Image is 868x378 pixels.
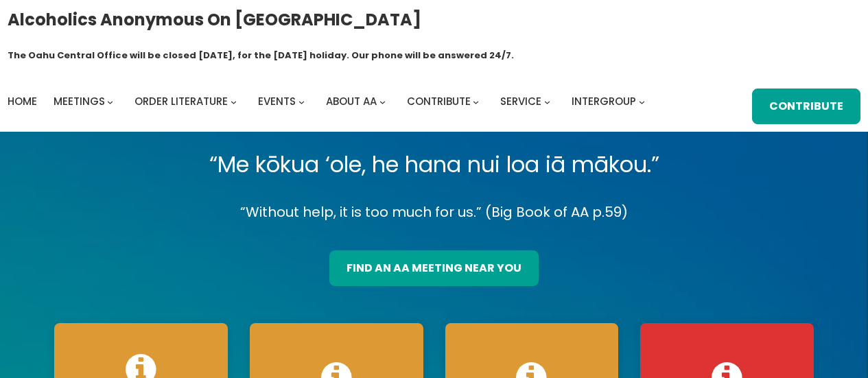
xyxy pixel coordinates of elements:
a: Contribute [407,92,471,111]
a: Intergroup [572,92,636,111]
span: Meetings [54,94,105,108]
a: About AA [326,92,377,111]
a: Meetings [54,92,105,111]
nav: Intergroup [8,92,650,111]
button: Contribute submenu [473,99,479,105]
p: “Without help, it is too much for us.” (Big Book of AA p.59) [43,200,825,224]
span: Home [8,94,37,108]
button: Events submenu [298,99,305,105]
button: Order Literature submenu [231,99,237,105]
span: Events [258,94,296,108]
span: Service [500,94,541,108]
button: About AA submenu [379,99,386,105]
span: Intergroup [572,94,636,108]
span: Contribute [407,94,471,108]
a: Service [500,92,541,111]
button: Intergroup submenu [639,99,645,105]
a: Alcoholics Anonymous on [GEOGRAPHIC_DATA] [8,5,421,34]
button: Meetings submenu [107,99,113,105]
button: Service submenu [544,99,550,105]
a: Contribute [752,88,860,124]
a: find an aa meeting near you [329,250,539,286]
span: About AA [326,94,377,108]
span: Order Literature [134,94,228,108]
p: “Me kōkua ‘ole, he hana nui loa iā mākou.” [43,145,825,184]
a: Events [258,92,296,111]
a: Home [8,92,37,111]
h1: The Oahu Central Office will be closed [DATE], for the [DATE] holiday. Our phone will be answered... [8,49,514,62]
